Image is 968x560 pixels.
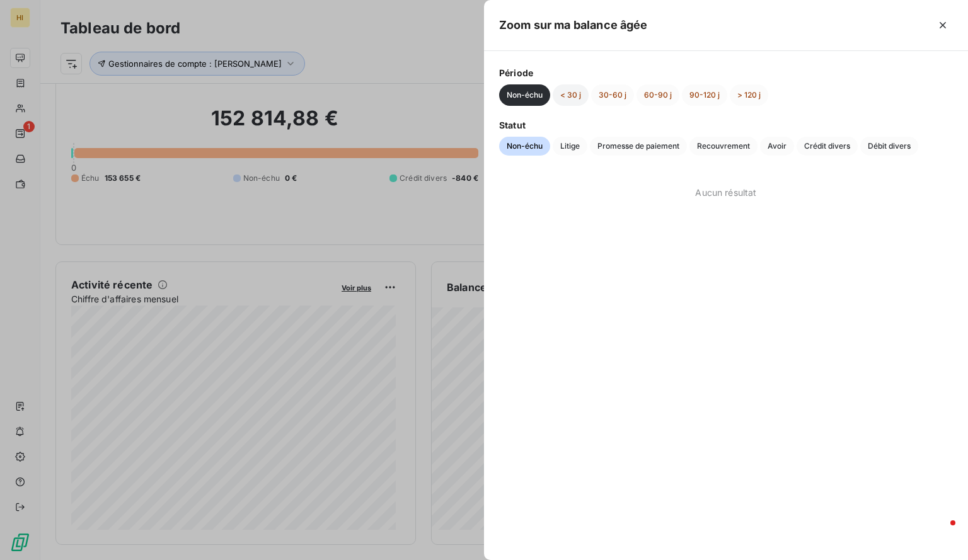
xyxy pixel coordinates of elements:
button: Recouvrement [689,137,758,156]
button: Non-échu [499,137,550,156]
button: Avoir [760,137,794,156]
button: Crédit divers [797,137,858,156]
span: Statut [499,118,953,132]
button: 60-90 j [637,84,679,106]
h5: Zoom sur ma balance âgée [499,16,648,34]
button: 90-120 j [682,84,727,106]
button: > 120 j [730,84,768,106]
button: < 30 j [553,84,589,106]
button: Litige [553,137,587,156]
button: Promesse de paiement [590,137,687,156]
button: Débit divers [860,137,918,156]
span: Aucun résultat [695,186,756,199]
button: 30-60 j [591,84,634,106]
iframe: Intercom live chat [925,517,955,547]
span: Période [499,66,953,79]
button: Non-échu [499,84,550,106]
